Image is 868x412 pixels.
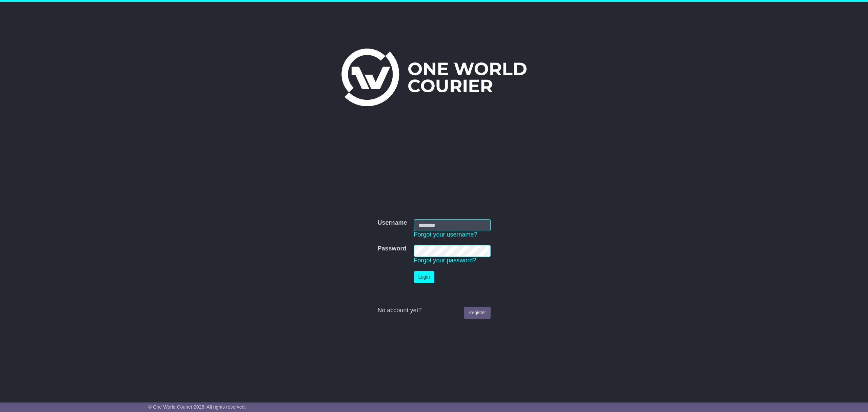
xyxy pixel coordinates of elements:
[341,49,527,106] img: One World
[414,271,434,283] button: Login
[414,231,477,238] a: Forgot your username?
[148,404,246,410] span: © One World Courier 2025. All rights reserved.
[414,257,476,264] a: Forgot your password?
[464,307,490,319] a: Register
[377,219,407,227] label: Username
[377,307,490,314] div: No account yet?
[377,245,406,252] label: Password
